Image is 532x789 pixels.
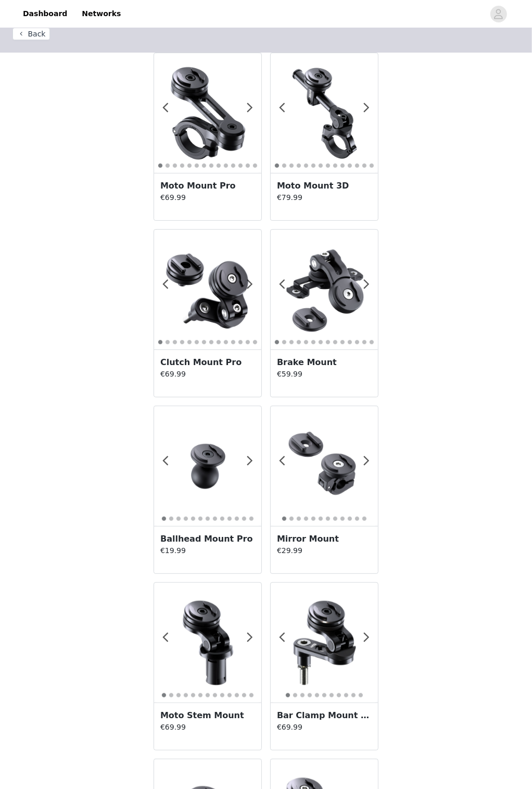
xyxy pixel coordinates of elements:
[322,693,327,698] button: 6
[344,693,349,698] button: 9
[234,516,239,521] button: 11
[300,693,305,698] button: 3
[282,340,287,345] button: 2
[307,693,312,698] button: 4
[172,340,178,345] button: 3
[238,163,243,168] button: 12
[160,369,255,380] p: €69.99
[303,340,309,345] button: 5
[252,340,258,345] button: 14
[362,163,367,168] button: 13
[176,693,181,698] button: 3
[318,340,323,345] button: 7
[318,163,323,168] button: 7
[333,340,338,345] button: 9
[231,340,236,345] button: 11
[245,340,250,345] button: 13
[180,340,185,345] button: 4
[220,693,225,698] button: 9
[493,6,503,22] div: avatar
[160,545,255,556] p: €19.99
[369,340,374,345] button: 14
[369,163,374,168] button: 14
[209,340,214,345] button: 8
[336,693,341,698] button: 8
[12,28,50,40] button: Back
[165,163,170,168] button: 2
[234,693,239,698] button: 11
[351,693,356,698] button: 10
[347,340,352,345] button: 11
[340,163,345,168] button: 10
[242,693,247,698] button: 12
[160,180,255,192] h3: Moto Mount Pro
[325,340,331,345] button: 8
[198,516,203,521] button: 6
[354,163,360,168] button: 12
[187,340,192,345] button: 5
[289,340,294,345] button: 3
[318,516,323,521] button: 6
[183,693,188,698] button: 4
[289,516,294,521] button: 2
[289,163,294,168] button: 3
[277,545,372,556] p: €29.99
[160,533,255,545] h3: Ballhead Mount Pro
[325,516,331,521] button: 7
[333,516,338,521] button: 8
[227,693,232,698] button: 10
[314,693,320,698] button: 5
[231,163,236,168] button: 11
[187,163,192,168] button: 5
[311,340,316,345] button: 6
[194,163,199,168] button: 6
[205,693,210,698] button: 7
[220,516,225,521] button: 9
[249,516,254,521] button: 13
[277,192,372,203] p: €79.99
[296,163,301,168] button: 4
[160,192,255,203] p: €69.99
[75,2,127,26] a: Networks
[172,163,178,168] button: 3
[354,516,360,521] button: 11
[183,516,188,521] button: 4
[325,163,331,168] button: 8
[242,516,247,521] button: 12
[158,163,163,168] button: 1
[212,693,218,698] button: 8
[161,516,167,521] button: 1
[169,693,174,698] button: 2
[347,516,352,521] button: 10
[277,356,372,369] h3: Brake Mount
[249,693,254,698] button: 13
[201,163,207,168] button: 7
[176,516,181,521] button: 3
[362,516,367,521] button: 12
[311,163,316,168] button: 6
[238,340,243,345] button: 12
[17,2,73,26] a: Dashboard
[311,516,316,521] button: 5
[223,340,229,345] button: 10
[354,340,360,345] button: 12
[212,516,218,521] button: 8
[160,709,255,722] h3: Moto Stem Mount
[201,340,207,345] button: 7
[209,163,214,168] button: 8
[252,163,258,168] button: 14
[293,693,298,698] button: 2
[274,340,280,345] button: 1
[277,709,372,722] h3: Bar Clamp Mount Pro
[227,516,232,521] button: 10
[216,340,221,345] button: 9
[282,516,287,521] button: 1
[191,693,196,698] button: 5
[296,340,301,345] button: 4
[296,516,301,521] button: 3
[160,356,255,369] h3: Clutch Mount Pro
[340,340,345,345] button: 10
[285,693,290,698] button: 1
[198,693,203,698] button: 6
[282,163,287,168] button: 2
